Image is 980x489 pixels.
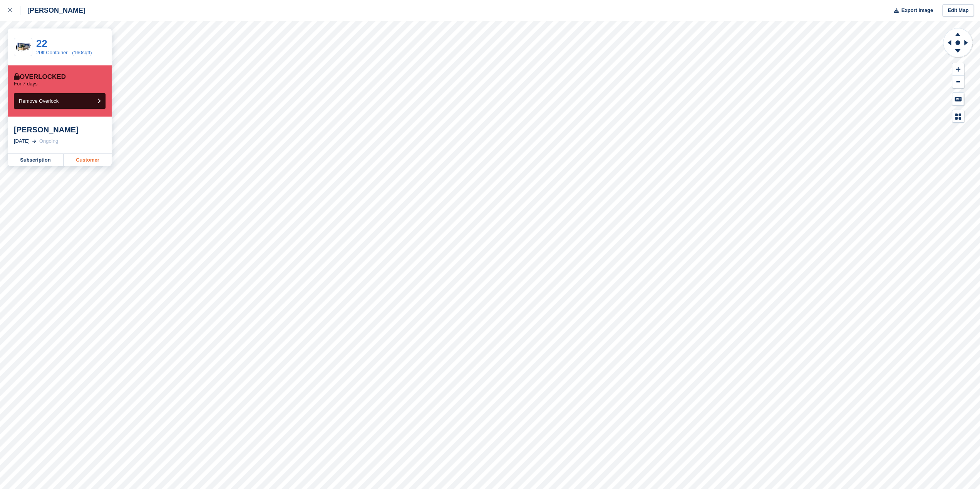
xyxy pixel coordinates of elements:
[19,98,59,104] span: Remove Overlock
[36,50,92,55] a: 20ft Container - (160sqft)
[14,93,106,109] button: Remove Overlock
[8,154,64,166] a: Subscription
[32,140,36,143] img: arrow-right-light-icn-cde0832a797a2874e46488d9cf13f60e5c3a73dbe684e267c42b8395dfbc2abf.svg
[942,4,974,17] a: Edit Map
[14,137,30,145] div: [DATE]
[14,73,66,81] div: Overlocked
[14,81,37,87] p: For 7 days
[14,40,32,54] img: 20-ft-container.jpg
[952,76,964,88] button: Zoom Out
[952,93,964,105] button: Keyboard Shortcuts
[952,110,964,123] button: Map Legend
[952,63,964,76] button: Zoom In
[20,6,85,15] div: [PERSON_NAME]
[64,154,112,166] a: Customer
[36,38,47,49] a: 22
[14,125,106,134] div: [PERSON_NAME]
[901,7,933,14] span: Export Image
[889,4,933,17] button: Export Image
[39,137,58,145] div: Ongoing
